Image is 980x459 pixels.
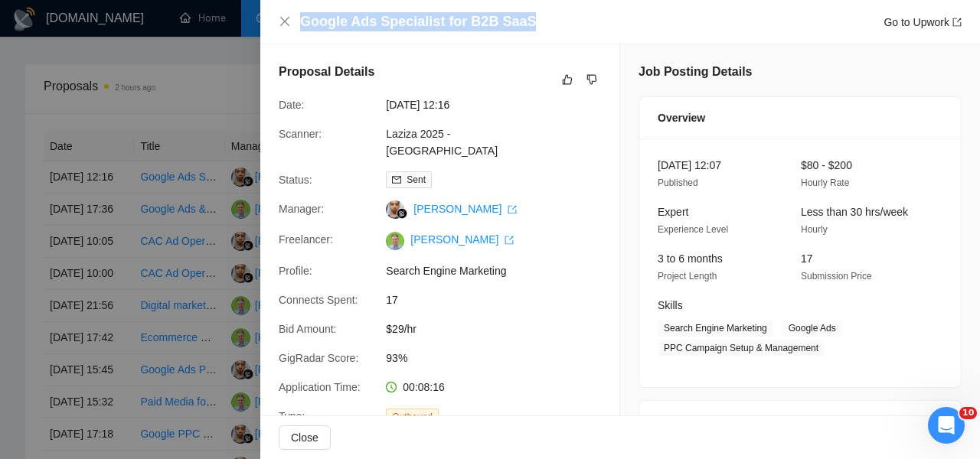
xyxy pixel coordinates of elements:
[279,233,333,246] span: Freelancer:
[279,425,331,450] button: Close
[386,128,498,157] a: Laziza 2025 - [GEOGRAPHIC_DATA]
[279,15,291,28] span: close
[801,271,872,282] span: Submission Price
[403,381,445,393] span: 00:08:16
[801,159,852,171] span: $80 - $200
[959,407,977,419] span: 10
[658,299,683,311] span: Skills
[279,203,324,215] span: Manager:
[279,63,374,81] h5: Proposal Details
[801,224,828,235] span: Hourly
[386,409,439,425] span: Outbound
[508,205,517,214] span: export
[386,232,404,250] img: c1Idtl1sL_ojuo0BAW6lnVbU7OTxrDYU7FneGCPoFyJniWx9-ph69Zd6FWc_LIL-5A
[386,382,397,392] span: clock-circle
[279,174,312,186] span: Status:
[558,70,577,89] button: like
[801,206,908,218] span: Less than 30 hrs/week
[386,291,616,308] span: 17
[386,321,616,337] span: $29/hr
[505,236,514,245] span: export
[279,323,337,335] span: Bid Amount:
[658,320,773,337] span: Search Engine Marketing
[279,99,304,111] span: Date:
[658,252,723,265] span: 3 to 6 months
[639,63,752,81] h5: Job Posting Details
[583,70,601,89] button: dislike
[952,18,962,27] span: export
[586,73,597,86] span: dislike
[279,381,361,393] span: Application Time:
[279,410,305,422] span: Type:
[392,175,401,184] span: mail
[801,252,813,265] span: 17
[801,177,849,188] span: Hourly Rate
[279,294,358,306] span: Connects Spent:
[562,73,573,86] span: like
[658,271,717,282] span: Project Length
[413,203,517,215] a: [PERSON_NAME] export
[658,159,721,171] span: [DATE] 12:07
[291,429,318,446] span: Close
[300,12,536,31] h4: Google Ads Specialist for B2B SaaS
[928,407,965,444] iframe: Intercom live chat
[279,265,312,277] span: Profile:
[407,174,426,185] span: Sent
[397,208,407,219] img: gigradar-bm.png
[658,340,825,356] span: PPC Campaign Setup & Management
[386,350,616,366] span: 93%
[658,206,688,218] span: Expert
[658,109,705,126] span: Overview
[884,16,962,28] a: Go to Upworkexport
[279,352,358,364] span: GigRadar Score:
[658,177,698,188] span: Published
[386,262,616,279] span: Search Engine Marketing
[658,224,728,235] span: Experience Level
[658,401,942,442] div: Client Details
[279,128,322,140] span: Scanner:
[410,233,514,246] a: [PERSON_NAME] export
[386,96,616,113] span: [DATE] 12:16
[782,320,842,337] span: Google Ads
[279,15,291,28] button: Close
